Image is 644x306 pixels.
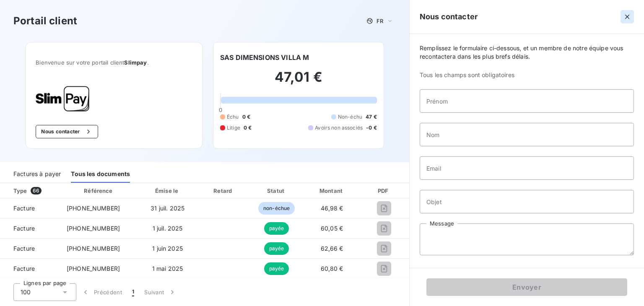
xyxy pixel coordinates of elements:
span: Avoirs non associés [315,124,363,132]
span: 1 mai 2025 [152,265,183,272]
span: FR [377,18,383,24]
span: payée [264,222,289,235]
span: 47 € [366,113,377,121]
span: [PHONE_NUMBER] [67,205,120,212]
div: Statut [252,187,301,195]
span: payée [264,262,289,275]
span: -0 € [366,124,377,132]
span: Facture [7,244,53,253]
span: non-échue [258,202,295,215]
input: placeholder [420,89,634,113]
div: PDF [363,187,405,195]
span: payée [264,242,289,255]
button: Précédent [76,283,127,301]
h6: SAS DIMENSIONS VILLA M [220,52,309,62]
span: 1 juin 2025 [152,245,183,252]
span: Tous les champs sont obligatoires [420,71,634,79]
button: Envoyer [426,278,627,296]
span: Échu [227,113,239,121]
div: Référence [84,187,112,194]
div: Factures à payer [13,165,61,183]
span: [PHONE_NUMBER] [67,265,120,272]
span: 60,05 € [321,225,343,232]
input: placeholder [420,190,634,213]
span: 1 juil. 2025 [153,225,183,232]
div: Actions [409,187,462,195]
input: placeholder [420,156,634,180]
span: [PHONE_NUMBER] [67,225,120,232]
span: Facture [7,224,53,233]
span: Slimpay [124,59,147,66]
span: Facture [7,204,53,213]
h5: Nous contacter [420,11,478,23]
span: 0 € [244,124,252,132]
h3: Portail client [13,13,77,29]
h2: 47,01 € [220,69,377,94]
span: Remplissez le formulaire ci-dessous, et un membre de notre équipe vous recontactera dans les plus... [420,44,634,61]
span: 1 [132,288,134,296]
img: Company logo [36,86,89,112]
span: 0 [219,106,222,113]
div: Retard [198,187,249,195]
span: Litige [227,124,240,132]
span: 31 juil. 2025 [151,205,184,212]
span: 66 [31,187,42,194]
span: 46,98 € [321,205,343,212]
div: Émise le [140,187,195,195]
div: Montant [304,187,359,195]
span: 62,66 € [321,245,343,252]
button: Suivant [139,283,182,301]
div: Type [8,187,58,195]
div: Tous les documents [71,165,130,183]
button: 1 [127,283,139,301]
span: Facture [7,265,53,273]
span: 100 [21,288,31,296]
button: Nous contacter [36,125,98,138]
span: 60,80 € [321,265,343,272]
span: Non-échu [338,113,362,121]
span: 0 € [242,113,250,121]
input: placeholder [420,123,634,146]
span: [PHONE_NUMBER] [67,245,120,252]
span: Bienvenue sur votre portail client . [36,59,192,66]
